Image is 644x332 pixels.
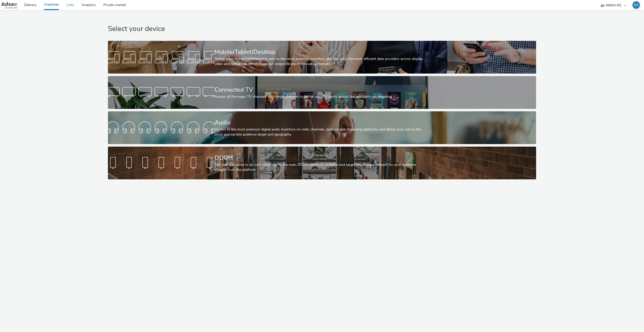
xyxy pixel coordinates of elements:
[215,94,428,99] div: Access all the major TV channels on a single platform to deliver your TV spots across live and ca...
[108,41,536,74] a: Mobile/Tablet/DesktopDeliver your mobile/tablet/desktop ads on the most premium inventory globall...
[108,76,536,109] a: Connected TVAccess all the major TV channels on a single platform to deliver your TV spots across...
[108,24,536,34] h1: Select your device
[1,2,17,8] img: undefined Logo
[215,127,428,137] div: Access to the most premium digital audio inventory on radio channels, podcast and streaming platf...
[215,48,428,56] div: Mobile/Tablet/Desktop
[108,111,536,144] a: AudioAccess to the most premium digital audio inventory on radio channels, podcast and streaming ...
[215,85,428,94] div: Connected TV
[634,1,639,9] div: SA
[215,153,428,162] div: DOOH
[108,147,536,179] a: DOOHGet your ads ready to go out! Advertise on the main DOOH networks available and target the sc...
[215,162,428,173] div: Get your ads ready to go out! Advertise on the main DOOH networks available and target the screen...
[215,56,428,67] div: Deliver your mobile/tablet/desktop ads on the most premium inventory globally using the most effi...
[215,118,428,127] div: Audio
